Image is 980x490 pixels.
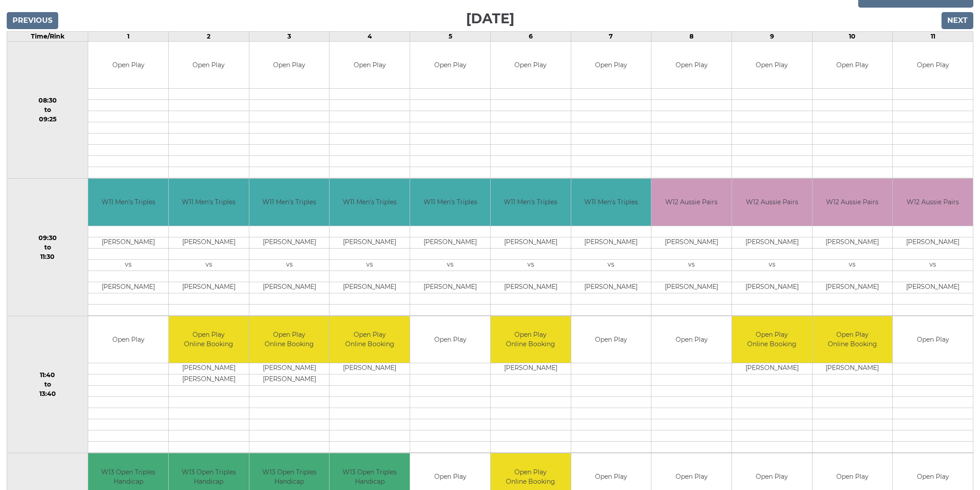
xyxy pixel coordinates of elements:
[330,31,410,41] td: 4
[410,42,490,89] td: Open Play
[893,179,973,226] td: W12 Aussie Pairs
[571,42,651,89] td: Open Play
[893,42,973,89] td: Open Play
[571,237,651,248] td: [PERSON_NAME]
[651,282,732,293] td: [PERSON_NAME]
[491,363,571,374] td: [PERSON_NAME]
[330,282,410,293] td: [PERSON_NAME]
[491,316,571,363] td: Open Play Online Booking
[813,259,893,271] td: vs
[732,42,812,89] td: Open Play
[732,259,812,271] td: vs
[88,259,168,271] td: vs
[813,316,893,363] td: Open Play Online Booking
[571,259,651,271] td: vs
[410,179,490,226] td: W11 Men's Triples
[169,237,249,248] td: [PERSON_NAME]
[330,259,410,271] td: vs
[651,259,732,271] td: vs
[651,237,732,248] td: [PERSON_NAME]
[249,374,330,386] td: [PERSON_NAME]
[732,237,812,248] td: [PERSON_NAME]
[651,31,732,41] td: 8
[169,282,249,293] td: [PERSON_NAME]
[7,41,88,179] td: 08:30 to 09:25
[813,282,893,293] td: [PERSON_NAME]
[490,31,571,41] td: 6
[813,363,893,374] td: [PERSON_NAME]
[249,316,330,363] td: Open Play Online Booking
[169,31,249,41] td: 2
[88,237,168,248] td: [PERSON_NAME]
[7,31,88,41] td: Time/Rink
[651,42,732,89] td: Open Play
[410,259,490,271] td: vs
[88,282,168,293] td: [PERSON_NAME]
[169,374,249,386] td: [PERSON_NAME]
[88,316,168,363] td: Open Play
[7,316,88,453] td: 11:40 to 13:40
[410,237,490,248] td: [PERSON_NAME]
[410,316,490,363] td: Open Play
[249,42,330,89] td: Open Play
[88,31,169,41] td: 1
[893,237,973,248] td: [PERSON_NAME]
[249,363,330,374] td: [PERSON_NAME]
[169,363,249,374] td: [PERSON_NAME]
[169,259,249,271] td: vs
[249,179,330,226] td: W11 Men's Triples
[732,282,812,293] td: [PERSON_NAME]
[88,42,168,89] td: Open Play
[491,259,571,271] td: vs
[410,31,491,41] td: 5
[571,282,651,293] td: [PERSON_NAME]
[249,31,330,41] td: 3
[813,179,893,226] td: W12 Aussie Pairs
[7,179,88,316] td: 09:30 to 11:30
[893,31,973,41] td: 11
[732,363,812,374] td: [PERSON_NAME]
[169,42,249,89] td: Open Play
[491,282,571,293] td: [PERSON_NAME]
[249,237,330,248] td: [PERSON_NAME]
[651,316,732,363] td: Open Play
[330,363,410,374] td: [PERSON_NAME]
[330,316,410,363] td: Open Play Online Booking
[169,316,249,363] td: Open Play Online Booking
[88,179,168,226] td: W11 Men's Triples
[169,179,249,226] td: W11 Men's Triples
[651,179,732,226] td: W12 Aussie Pairs
[330,42,410,89] td: Open Play
[732,316,812,363] td: Open Play Online Booking
[893,282,973,293] td: [PERSON_NAME]
[7,12,58,29] input: Previous
[249,282,330,293] td: [PERSON_NAME]
[330,179,410,226] td: W11 Men's Triples
[571,179,651,226] td: W11 Men's Triples
[732,31,812,41] td: 9
[893,259,973,271] td: vs
[491,42,571,89] td: Open Play
[491,237,571,248] td: [PERSON_NAME]
[813,42,893,89] td: Open Play
[491,179,571,226] td: W11 Men's Triples
[941,12,973,29] input: Next
[812,31,893,41] td: 10
[893,316,973,363] td: Open Play
[410,282,490,293] td: [PERSON_NAME]
[330,237,410,248] td: [PERSON_NAME]
[732,179,812,226] td: W12 Aussie Pairs
[571,31,651,41] td: 7
[813,237,893,248] td: [PERSON_NAME]
[249,259,330,271] td: vs
[571,316,651,363] td: Open Play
